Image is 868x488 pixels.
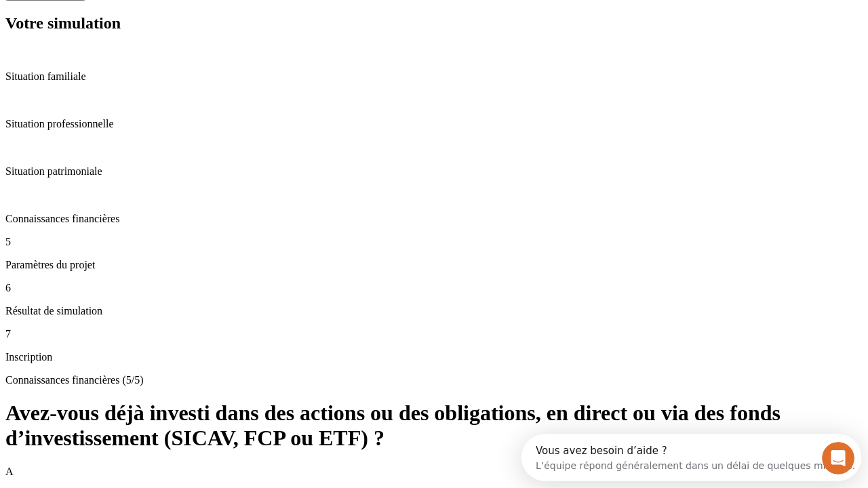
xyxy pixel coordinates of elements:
p: A [5,466,863,478]
p: Connaissances financières [5,213,863,225]
p: Connaissances financières (5/5) [5,374,863,386]
p: Résultat de simulation [5,305,863,317]
p: Paramètres du projet [5,259,863,271]
p: 5 [5,236,863,248]
p: 7 [5,328,863,340]
p: Situation professionnelle [5,118,863,130]
iframe: Intercom live chat discovery launcher [521,434,861,481]
p: 6 [5,282,863,294]
p: Inscription [5,351,863,363]
div: Vous avez besoin d’aide ? [14,12,334,22]
h1: Avez-vous déjà investi dans des actions ou des obligations, en direct ou via des fonds d’investis... [5,401,863,451]
p: Situation patrimoniale [5,165,863,178]
p: Situation familiale [5,70,863,83]
div: L’équipe répond généralement dans un délai de quelques minutes. [14,22,334,37]
iframe: Intercom live chat [822,442,854,474]
h2: Votre simulation [5,14,863,33]
div: Ouvrir le Messenger Intercom [5,5,374,43]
